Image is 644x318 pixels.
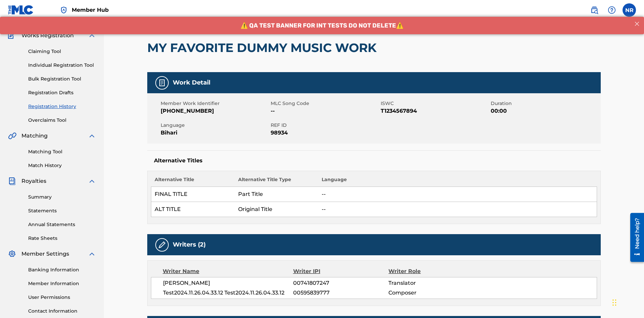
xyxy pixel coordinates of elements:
a: Match History [28,162,96,169]
th: Alternative Title Type [235,176,318,187]
span: Language [161,122,269,129]
a: Bulk Registration Tool [28,75,96,83]
img: Top Rightsholder [60,6,68,14]
span: -- [271,107,379,115]
a: Banking Information [28,266,96,273]
span: Test2024.11.26.04.33.12 Test2024.11.26.04.33.12 [163,289,293,297]
div: Writer Name [163,267,293,275]
a: Individual Registration Tool [28,62,96,69]
span: Translator [388,279,475,287]
a: Public Search [588,3,601,17]
a: Overclaims Tool [28,117,96,124]
span: REF ID [271,122,379,129]
h5: Work Detail [173,79,210,87]
th: Language [318,176,597,187]
iframe: Resource Center [625,210,644,265]
iframe: Chat Widget [610,286,644,318]
span: Bihari [161,129,269,137]
img: Matching [8,132,16,140]
div: User Menu [623,3,636,17]
span: ⚠️ QA TEST BANNER FOR INT TESTS DO NOT DELETE⚠️ [240,5,404,12]
a: Member Information [28,280,96,287]
td: Original Title [235,202,318,217]
td: -- [318,187,597,202]
a: Registration History [28,103,96,110]
img: expand [88,132,96,140]
h5: Writers (2) [173,241,206,249]
img: Works Registration [8,32,17,40]
td: -- [318,202,597,217]
img: Royalties [8,177,16,185]
img: expand [88,250,96,258]
a: User Permissions [28,294,96,301]
span: MLC Song Code [271,100,379,107]
span: Composer [388,289,475,297]
span: Works Registration [21,32,74,40]
td: FINAL TITLE [151,187,235,202]
a: Rate Sheets [28,235,96,242]
img: expand [88,177,96,185]
a: Matching Tool [28,148,96,155]
div: Writer IPI [293,267,389,275]
span: ISWC [381,100,489,107]
span: Member Settings [21,250,69,258]
td: Part Title [235,187,318,202]
th: Alternative Title [151,176,235,187]
a: Statements [28,207,96,214]
span: Matching [21,132,48,140]
img: Member Settings [8,250,16,258]
a: Contact Information [28,308,96,315]
span: Royalties [21,177,46,185]
span: [PERSON_NAME] [163,279,293,287]
img: help [608,6,616,14]
h5: Alternative Titles [154,157,594,164]
div: Help [605,3,619,17]
div: Drag [612,293,616,313]
span: 00741807247 [293,279,388,287]
img: search [590,6,598,14]
span: Member Hub [72,6,109,14]
h2: MY FAVORITE DUMMY MUSIC WORK [147,40,380,55]
a: Summary [28,194,96,201]
span: [PHONE_NUMBER] [161,107,269,115]
img: Work Detail [158,79,166,87]
div: Writer Role [388,267,475,275]
span: Duration [491,100,599,107]
td: ALT TITLE [151,202,235,217]
a: Annual Statements [28,221,96,228]
span: 00595839777 [293,289,388,297]
span: 98934 [271,129,379,137]
a: Claiming Tool [28,48,96,55]
span: T1234567894 [381,107,489,115]
img: Writers [158,241,166,249]
img: MLC Logo [8,5,34,15]
a: Registration Drafts [28,89,96,96]
span: Member Work Identifier [161,100,269,107]
img: expand [88,32,96,40]
span: 00:00 [491,107,599,115]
